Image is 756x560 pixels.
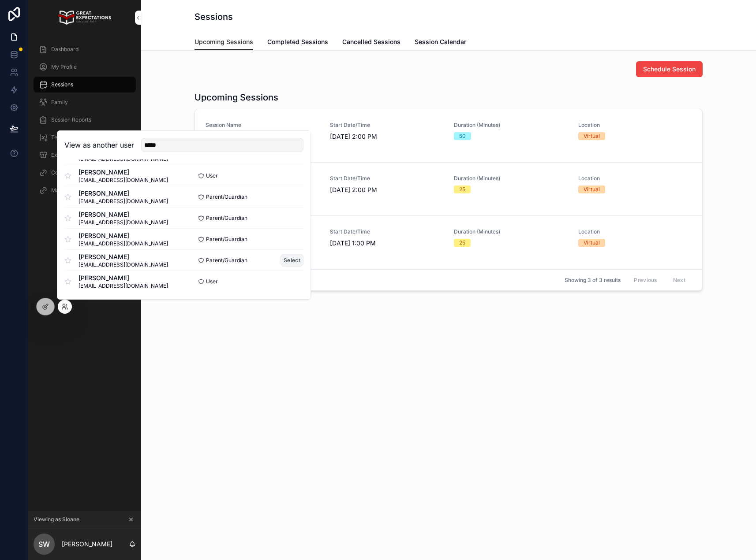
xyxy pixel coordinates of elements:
div: 25 [459,185,465,193]
span: [PERSON_NAME] [79,274,168,282]
a: Family [34,94,136,110]
span: Parent/Guardian [206,215,247,222]
div: Virtual [584,185,600,193]
span: Start Date/Time [330,228,444,235]
span: Location [578,228,692,235]
p: [PERSON_NAME] [62,540,112,549]
span: [PERSON_NAME] [79,252,168,261]
span: Session Name [206,122,319,129]
span: Viewing as Sloane [34,516,79,523]
h2: View as another user [64,140,134,150]
span: Schedule Session [643,65,696,74]
a: Test Scores [34,130,136,145]
span: Completed Sessions [267,37,328,46]
span: [EMAIL_ADDRESS][DOMAIN_NAME] [79,282,168,289]
img: App logo [58,11,111,25]
span: [PERSON_NAME] [79,168,168,177]
button: Schedule Session [636,61,703,77]
div: 50 [459,132,466,140]
span: Cancelled Sessions [342,37,400,46]
span: [EMAIL_ADDRESS][DOMAIN_NAME] [79,240,168,247]
div: 25 [459,239,465,247]
span: My Profile [51,63,77,70]
span: Dashboard [51,46,79,53]
span: Session Reports [51,116,91,123]
span: Parent/Guardian [206,257,247,264]
button: Select [281,254,303,267]
span: SW [38,539,50,549]
span: [EMAIL_ADDRESS][DOMAIN_NAME] [79,261,168,268]
a: Session Calendar [415,34,466,52]
a: Cancelled Sessions [342,34,400,52]
a: Upcoming Sessions [195,34,253,51]
span: [EMAIL_ADDRESS][DOMAIN_NAME] [79,198,168,205]
div: Virtual [584,239,600,247]
span: [PERSON_NAME] [79,231,168,240]
span: Make a Purchase [51,187,95,194]
span: [DATE] 1:00 PM [330,239,444,248]
span: Duration (Minutes) [454,175,568,182]
span: CounselMore [51,169,85,176]
span: Duration (Minutes) [454,122,568,129]
a: Sessions [34,77,136,93]
span: Parent/Guardian [206,236,247,243]
a: Session Reports [34,112,136,128]
span: Location [578,175,692,182]
span: [DATE] 2:00 PM [330,185,444,194]
div: Virtual [584,132,600,140]
div: scrollable content [28,35,141,210]
a: CounselMore [34,165,136,181]
span: Extracurriculars [51,152,92,159]
h1: Sessions [195,11,233,23]
a: Dashboard [34,41,136,57]
span: [PERSON_NAME] [79,189,168,198]
span: [DATE] 2:00 PM [330,132,444,141]
span: Parent/Guardian [206,193,247,200]
span: Start Date/Time [330,175,444,182]
h1: Upcoming Sessions [195,91,278,104]
span: Sessions [51,81,73,88]
a: Make a Purchase [34,182,136,198]
span: Showing 3 of 3 results [565,277,621,284]
span: [EMAIL_ADDRESS][DOMAIN_NAME] [79,219,168,226]
span: Family [51,99,68,106]
span: [EMAIL_ADDRESS][DOMAIN_NAME] [79,177,168,184]
span: [PERSON_NAME] [79,210,168,219]
span: User [206,172,218,179]
a: Completed Sessions [267,34,328,52]
span: Upcoming Sessions [195,37,253,46]
span: Duration (Minutes) [454,228,568,235]
span: User [206,278,218,285]
a: My Profile [34,59,136,75]
a: Extracurriculars [34,147,136,163]
span: Location [578,122,692,129]
span: Test Scores [51,134,81,141]
span: Session Calendar [415,37,466,46]
span: Start Date/Time [330,122,444,129]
